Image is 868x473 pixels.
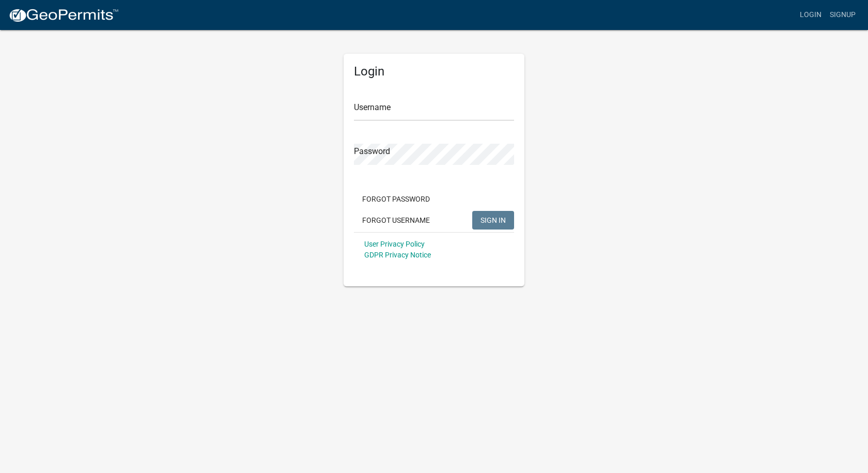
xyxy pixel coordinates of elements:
a: Login [796,5,826,25]
h5: Login [354,64,514,79]
button: SIGN IN [472,211,514,230]
a: Signup [826,5,860,25]
span: SIGN IN [481,216,506,224]
a: GDPR Privacy Notice [364,251,431,259]
button: Forgot Username [354,211,438,230]
button: Forgot Password [354,190,438,208]
a: User Privacy Policy [364,240,425,248]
